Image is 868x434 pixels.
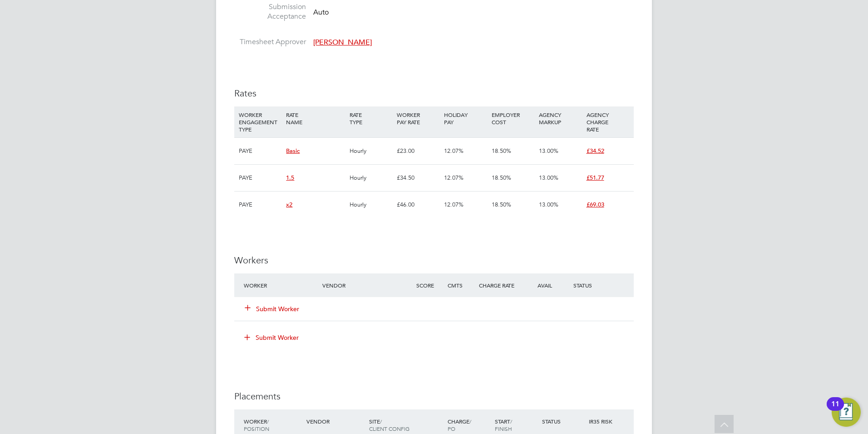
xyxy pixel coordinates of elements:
span: 12.07% [444,201,464,208]
span: 18.50% [492,147,511,155]
div: £46.00 [395,192,442,218]
div: Worker [242,277,320,293]
span: 18.50% [492,174,511,182]
button: Submit Worker [245,304,300,313]
div: HOLIDAY PAY [442,106,489,130]
span: 12.07% [444,147,464,155]
span: 12.07% [444,174,464,182]
div: Vendor [304,413,367,429]
h3: Rates [234,87,634,99]
div: Score [414,277,445,293]
span: / Finish [495,418,512,432]
span: £69.03 [587,201,604,208]
div: PAYE [237,138,284,164]
span: / PO [448,418,471,432]
div: Charge Rate [477,277,524,293]
div: Hourly [347,192,395,218]
span: £34.52 [587,147,604,155]
div: PAYE [237,192,284,218]
div: RATE NAME [284,106,347,130]
span: x2 [286,201,292,208]
div: WORKER ENGAGEMENT TYPE [237,106,284,137]
div: Avail [524,277,571,293]
div: Vendor [320,277,414,293]
div: RATE TYPE [347,106,395,130]
span: 13.00% [539,174,558,182]
span: Basic [286,147,300,155]
div: AGENCY CHARGE RATE [584,106,631,137]
span: 18.50% [492,201,511,208]
h3: Placements [234,390,634,402]
div: IR35 Risk [587,413,618,429]
span: / Client Config [369,418,409,432]
label: Timesheet Approver [234,37,306,47]
label: Submission Acceptance [234,2,306,21]
div: WORKER PAY RATE [395,106,442,130]
span: [PERSON_NAME] [313,38,372,47]
button: Submit Worker [238,330,306,345]
button: Open Resource Center, 11 new notifications [832,398,861,427]
div: EMPLOYER COST [489,106,537,130]
span: / Position [244,418,269,432]
span: 13.00% [539,201,558,208]
div: Status [571,277,634,293]
span: Auto [313,8,329,17]
div: Hourly [347,138,395,164]
div: Status [540,413,587,429]
div: Hourly [347,165,395,191]
h3: Workers [234,254,634,266]
span: 13.00% [539,147,558,155]
div: 11 [831,404,839,416]
div: Cmts [445,277,477,293]
div: PAYE [237,165,284,191]
span: 1.5 [286,174,294,182]
div: £34.50 [395,165,442,191]
div: £23.00 [395,138,442,164]
div: AGENCY MARKUP [537,106,584,130]
span: £51.77 [587,174,604,182]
